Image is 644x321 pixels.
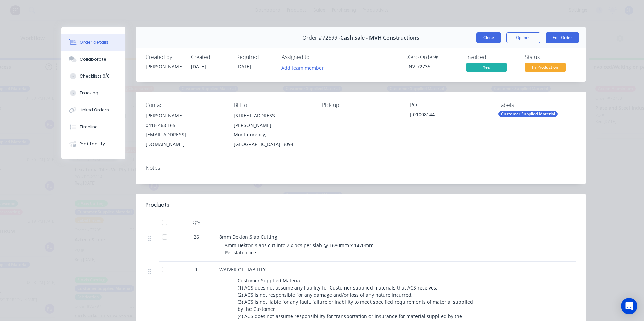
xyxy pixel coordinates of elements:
[61,119,125,135] button: Timeline
[234,102,311,108] div: Bill to
[61,135,125,152] button: Profitability
[302,35,340,41] span: Order #72699 -
[146,111,223,121] div: [PERSON_NAME]
[322,102,399,108] div: Pick up
[278,63,327,72] button: Add team member
[498,102,576,108] div: Labels
[506,32,540,43] button: Options
[80,39,109,45] div: Order details
[146,130,223,149] div: [EMAIL_ADDRESS][DOMAIN_NAME]
[80,56,106,62] div: Collaborate
[340,35,419,41] span: Cash Sale - MVH Constructions
[476,32,501,43] button: Close
[146,201,169,209] div: Products
[146,102,223,108] div: Contact
[146,111,223,149] div: [PERSON_NAME]0416 468 165[EMAIL_ADDRESS][DOMAIN_NAME]
[407,63,458,70] div: INV-72735
[546,32,579,43] button: Edit Order
[146,54,183,60] div: Created by
[466,54,517,60] div: Invoiced
[61,34,125,51] button: Order details
[525,63,566,71] span: In Production
[191,63,206,70] span: [DATE]
[80,124,98,130] div: Timeline
[498,111,558,117] div: Customer Supplied Material
[621,298,637,314] div: Open Intercom Messenger
[61,68,125,85] button: Checklists 0/0
[525,54,576,60] div: Status
[191,54,228,60] div: Created
[525,63,566,73] button: In Production
[146,165,576,171] div: Notes
[146,121,223,130] div: 0416 468 165
[219,266,266,273] span: WAIVER OF LIABILITY
[234,111,311,130] div: [STREET_ADDRESS][PERSON_NAME]
[80,73,110,79] div: Checklists 0/0
[176,216,217,229] div: Qty
[61,102,125,119] button: Linked Orders
[195,266,198,273] span: 1
[194,233,199,240] span: 26
[80,90,98,96] div: Tracking
[466,63,507,71] span: Yes
[282,54,349,60] div: Assigned to
[80,107,109,113] div: Linked Orders
[234,130,311,149] div: Montmorency, [GEOGRAPHIC_DATA], 3094
[225,242,374,256] span: 8mm Dekton slabs cut into 2 x pcs per slab @ 1680mm x 1470mm Per slab price.
[146,63,183,70] div: [PERSON_NAME]
[410,111,487,121] div: J-01008144
[61,51,125,68] button: Collaborate
[80,141,105,147] div: Profitability
[410,102,487,108] div: PO
[407,54,458,60] div: Xero Order #
[234,111,311,149] div: [STREET_ADDRESS][PERSON_NAME]Montmorency, [GEOGRAPHIC_DATA], 3094
[236,63,251,70] span: [DATE]
[236,54,273,60] div: Required
[282,63,328,72] button: Add team member
[61,85,125,102] button: Tracking
[219,234,277,240] span: 8mm Dekton Slab Cutting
